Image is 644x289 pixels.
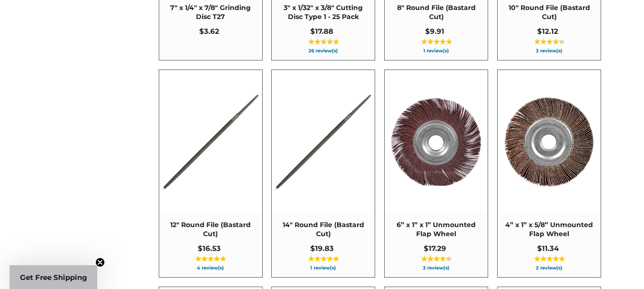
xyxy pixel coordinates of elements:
[276,220,370,239] span: 14" Round File (Bastard Cut)
[10,265,97,289] div: Get Free ShippingClose teaser
[276,49,370,53] span: 26 review(s)
[160,91,262,192] img: 12 Inch Round File Bastard Cut, Double Cut
[424,244,446,253] span: $17.29
[198,244,221,253] span: $16.53
[534,38,565,46] span: ★★★★★
[272,70,375,277] a: 14" Round File (Bastard Cut)
[421,255,452,263] span: ★★★★★
[164,266,257,270] span: 4 review(s)
[389,266,483,270] span: 3 review(s)
[537,244,559,253] span: $11.34
[389,220,483,239] span: 6” x 1” x 1” Unmounted Flap Wheel
[164,3,257,22] span: 7" x 1/4" x 7/8" Grinding Disc T27
[159,70,262,277] a: 12" Round File (Bastard Cut)
[199,27,219,36] span: $3.62
[534,255,565,263] span: ★★★★★
[308,38,339,46] span: ★★★★★
[498,70,601,277] a: 4” x 1” x 5/8” Unmounted Flap Wheel
[164,220,257,239] span: 12" Round File (Bastard Cut)
[20,273,87,282] span: Get Free Shipping
[502,49,596,53] span: 3 review(s)
[272,91,374,192] img: 14 Inch Round File Bastard Cut, Double Cut
[498,91,600,193] img: 4" x 1" x 5/8" aluminum oxide unmounted flap wheel
[385,91,487,193] img: 6" x 1" x 1" unmounted flap wheel
[276,3,370,22] span: 3" x 1/32" x 3/8" Cutting Disc Type 1 - 25 Pack
[421,38,452,46] span: ★★★★★
[308,255,339,263] span: ★★★★★
[195,255,226,263] span: ★★★★★
[502,266,596,270] span: 2 review(s)
[95,258,105,267] button: Close teaser
[389,49,483,53] span: 1 review(s)
[537,27,558,36] span: $12.12
[502,3,596,22] span: 10" Round File (Bastard Cut)
[502,220,596,239] span: 4” x 1” x 5/8” Unmounted Flap Wheel
[310,27,333,36] span: $17.88
[425,27,444,36] span: $9.91
[310,244,334,253] span: $19.83
[385,70,488,277] a: 6” x 1” x 1” Unmounted Flap Wheel
[389,3,483,22] span: 8" Round File (Bastard Cut)
[276,266,370,270] span: 1 review(s)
